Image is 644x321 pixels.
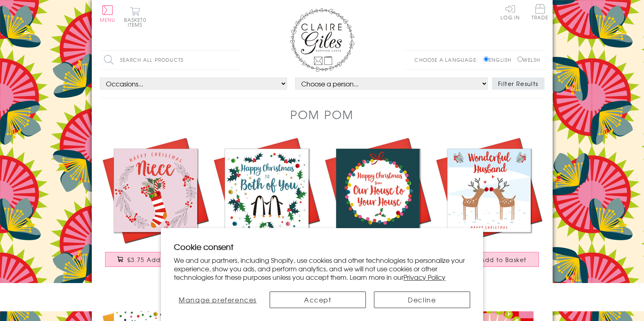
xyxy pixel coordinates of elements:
[484,57,489,62] input: English
[532,4,549,21] a: Trade
[128,16,146,28] span: 0 items
[461,256,527,264] span: £3.75 Add to Basket
[100,51,241,69] input: Search all products
[105,252,205,267] button: £3.75 Add to Basket
[433,135,545,275] a: Christmas Card, Kissing reindeers, Wonderful husband, Pompom Embellished £3.75 Add to Basket
[174,256,470,281] p: We and our partners, including Shopify, use cookies and other technologies to personalize your ex...
[127,256,193,264] span: £3.75 Add to Basket
[433,135,545,246] img: Christmas Card, Kissing reindeers, Wonderful husband, Pompom Embellished
[233,51,241,69] input: Search
[439,252,539,267] button: £3.75 Add to Basket
[403,272,446,282] a: Privacy Policy
[100,135,211,275] a: Christmas Card, Stocking in a laurel wreath, Niece, Pompom Embellished £3.75 Add to Basket
[517,56,541,63] label: Welsh
[322,135,433,246] img: Christmas Card, Bauble, Our house to your house, Embellished with pompoms
[124,6,146,27] button: Basket0 items
[270,292,366,308] button: Accept
[174,292,262,308] button: Manage preferences
[532,4,549,20] span: Trade
[492,78,545,90] button: Filter Results
[211,135,322,246] img: Christmas Card, two penguins, Both of You, Embellished with colourful pompoms
[500,4,520,20] a: Log In
[290,8,355,72] img: Claire Giles Greetings Cards
[100,135,211,246] img: Christmas Card, Stocking in a laurel wreath, Niece, Pompom Embellished
[100,5,116,22] button: Menu
[414,56,482,63] p: Choose a language:
[174,241,470,252] h2: Cookie consent
[179,295,257,304] span: Manage preferences
[322,135,433,275] a: Christmas Card, Bauble, Our house to your house, Embellished with pompoms £3.75 Add to Basket
[374,292,470,308] button: Decline
[211,135,322,275] a: Christmas Card, two penguins, Both of You, Embellished with colourful pompoms £3.75 Add to Basket
[290,106,354,123] h1: Pom Pom
[517,57,523,62] input: Welsh
[484,56,515,63] label: English
[100,16,116,23] span: Menu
